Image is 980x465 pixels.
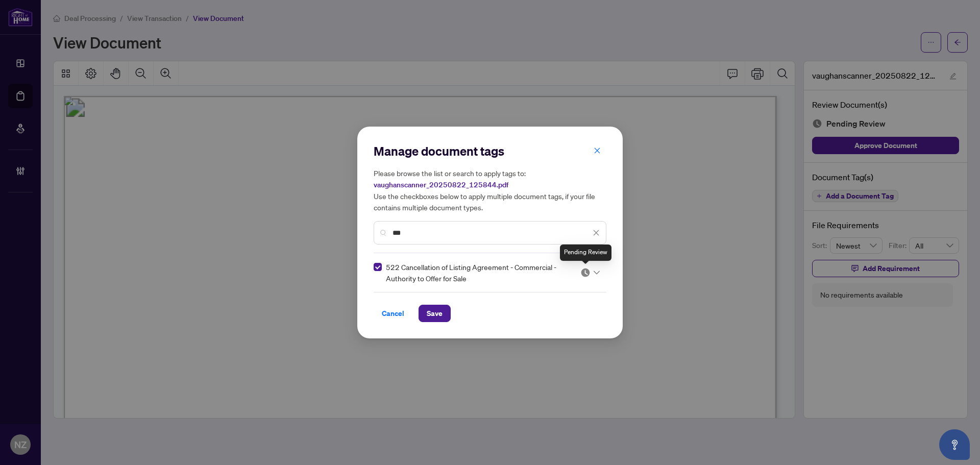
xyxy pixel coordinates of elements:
[594,147,601,154] span: close
[580,267,591,278] img: status
[560,244,611,261] div: Pending Review
[427,305,443,322] span: Save
[386,261,568,284] span: 522 Cancellation of Listing Agreement - Commercial - Authority to Offer for Sale
[580,267,600,278] span: Pending Review
[374,167,606,213] h5: Please browse the list or search to apply tags to: Use the checkboxes below to apply multiple doc...
[374,143,606,159] h2: Manage document tags
[374,180,508,189] span: vaughanscanner_20250822_125844.pdf
[593,229,600,236] span: close
[374,305,412,322] button: Cancel
[419,305,451,322] button: Save
[382,305,404,322] span: Cancel
[939,429,970,460] button: Open asap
